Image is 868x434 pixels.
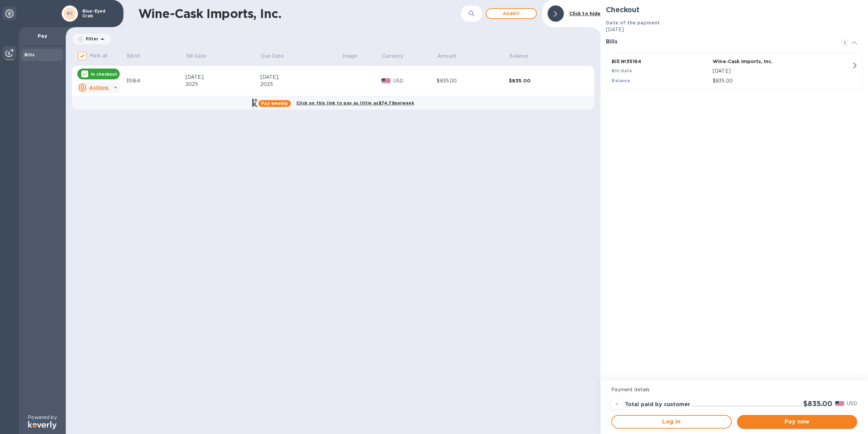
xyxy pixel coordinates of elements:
[185,81,260,88] div: 2025
[91,71,117,77] p: In checkout
[437,77,509,84] div: $835.00
[737,415,857,429] button: Pay now
[606,20,660,25] b: Date of the payment
[186,53,215,60] span: Bill Date
[24,33,60,39] p: Pay
[89,85,108,90] u: Actions
[382,53,403,60] p: Currency
[606,52,863,90] button: Bill №35164Wine-Cask Imports, Inc.Bill date[DATE]Balance$835.00
[612,78,630,83] b: Balance
[296,100,414,106] b: Click on this link to pay as little as $74.79 per week
[28,414,57,421] p: Powered by
[90,52,107,59] p: Mark all
[260,81,342,88] div: 2025
[261,101,288,106] b: Pay weekly
[713,68,851,75] p: [DATE]
[606,39,833,45] h3: Bills
[617,418,725,426] span: Log in
[83,36,98,42] p: Filter
[127,53,150,60] span: Bill №
[713,77,851,84] p: $835.00
[611,399,622,410] div: =
[612,58,710,65] p: Bill № 35164
[393,77,437,84] p: USD
[509,53,537,60] span: Balance
[841,39,849,47] span: 1
[625,401,690,408] h3: Total paid by customer
[509,53,528,60] p: Balance
[713,58,811,65] p: Wine-Cask Imports, Inc.
[342,53,357,60] p: Image
[509,77,581,84] div: $835.00
[261,53,292,60] span: Due Date
[261,53,283,60] p: Due Date
[24,52,35,57] b: Bills
[486,8,537,19] button: Addbill
[82,9,116,18] p: Blue-Eyed Crab
[611,415,731,429] button: Log in
[612,68,632,73] b: Bill date
[847,400,857,407] p: USD
[437,53,465,60] span: Amount
[743,418,852,426] span: Pay now
[138,6,414,21] h1: Wine-Cask Imports, Inc.
[126,77,185,84] div: 35164
[381,78,391,83] img: USD
[611,386,857,393] p: Payment details
[28,421,57,429] img: Logo
[606,5,863,14] h2: Checkout
[492,10,531,18] span: Add bill
[186,53,206,60] p: Bill Date
[606,26,863,33] p: [DATE]
[185,74,260,81] div: [DATE],
[569,11,601,16] b: Click to hide
[127,53,141,60] p: Bill №
[67,11,73,16] b: BC
[835,401,844,406] img: USD
[437,53,456,60] p: Amount
[260,74,342,81] div: [DATE],
[803,399,832,408] h2: $835.00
